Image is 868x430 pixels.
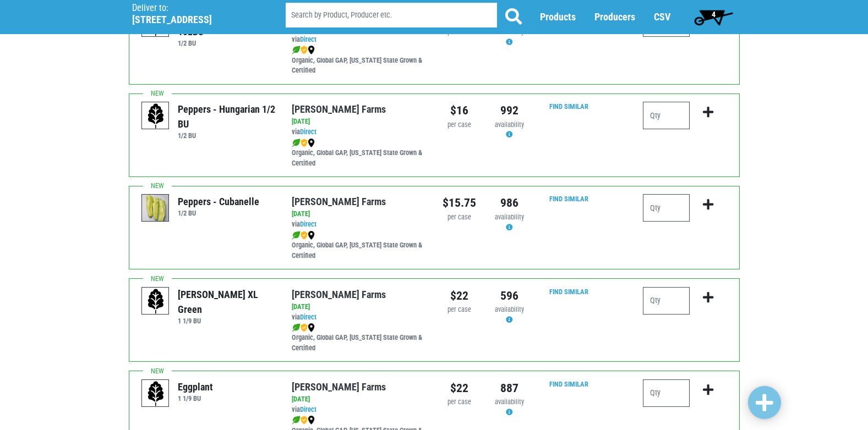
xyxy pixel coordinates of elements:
[643,102,690,129] input: Qty
[178,209,259,217] h6: 1/2 BU
[540,12,576,23] a: Products
[301,323,308,332] img: safety-e55c860ca8c00a9c171001a62a92dabd.png
[643,194,690,222] input: Qty
[178,287,275,317] div: [PERSON_NAME] XL Green
[493,102,526,119] div: 992
[292,46,301,54] img: leaf-e5c59151409436ccce96b2ca1b28e03c.png
[292,219,425,230] div: via
[142,203,170,213] a: Peppers - Cubanelle
[443,120,476,130] div: per case
[443,102,476,119] div: $16
[178,379,213,394] div: Eggplant
[443,194,476,212] div: $15.75
[292,196,386,207] a: [PERSON_NAME] Farms
[292,117,425,127] div: [DATE]
[178,39,275,47] h6: 1/2 BU
[300,313,316,321] a: Direct
[549,102,588,111] a: Find Similar
[689,6,738,28] a: 4
[292,137,425,169] div: Organic, Global GAP, [US_STATE] State Grown & Certified
[643,287,690,315] input: Qty
[712,10,716,19] span: 4
[300,128,316,136] a: Direct
[308,323,315,332] img: map_marker-0e94453035b3232a4d21701695807de9.png
[292,302,425,312] div: [DATE]
[292,127,425,137] div: via
[443,397,476,407] div: per case
[142,102,170,130] img: placeholder-variety-43d6402dacf2d531de610a020419775a.svg
[142,195,170,222] img: thumbnail-0a21d7569dbf8d3013673048c6385dc6.png
[292,45,425,76] div: Organic, Global GAP, [US_STATE] State Grown & Certified
[654,12,670,23] a: CSV
[594,12,635,23] a: Producers
[292,209,425,219] div: [DATE]
[292,323,301,332] img: leaf-e5c59151409436ccce96b2ca1b28e03c.png
[443,305,476,315] div: per case
[443,212,476,223] div: per case
[292,103,386,115] a: [PERSON_NAME] Farms
[300,220,316,228] a: Direct
[493,287,526,305] div: 596
[300,35,316,43] a: Direct
[292,322,425,354] div: Organic, Global GAP, [US_STATE] State Grown & Certified
[308,231,315,240] img: map_marker-0e94453035b3232a4d21701695807de9.png
[292,394,425,405] div: [DATE]
[178,394,213,403] h6: 1 1/9 BU
[443,287,476,305] div: $22
[142,380,170,407] img: placeholder-variety-43d6402dacf2d531de610a020419775a.svg
[301,46,308,54] img: safety-e55c860ca8c00a9c171001a62a92dabd.png
[301,139,308,147] img: safety-e55c860ca8c00a9c171001a62a92dabd.png
[300,405,316,414] a: Direct
[308,46,315,54] img: map_marker-0e94453035b3232a4d21701695807de9.png
[301,231,308,240] img: safety-e55c860ca8c00a9c171001a62a92dabd.png
[132,14,258,26] h5: [STREET_ADDRESS]
[308,139,315,147] img: map_marker-0e94453035b3232a4d21701695807de9.png
[178,194,259,209] div: Peppers - Cubanelle
[292,35,425,45] div: via
[549,195,588,203] a: Find Similar
[495,305,524,313] span: availability
[493,194,526,212] div: 986
[292,312,425,323] div: via
[493,379,526,397] div: 887
[308,416,315,425] img: map_marker-0e94453035b3232a4d21701695807de9.png
[495,120,524,129] span: availability
[132,3,258,14] p: Deliver to:
[495,213,524,221] span: availability
[495,398,524,406] span: availability
[292,289,386,300] a: [PERSON_NAME] Farms
[286,3,497,28] input: Search by Product, Producer etc.
[142,288,170,315] img: placeholder-variety-43d6402dacf2d531de610a020419775a.svg
[292,416,301,425] img: leaf-e5c59151409436ccce96b2ca1b28e03c.png
[301,416,308,425] img: safety-e55c860ca8c00a9c171001a62a92dabd.png
[292,230,425,261] div: Organic, Global GAP, [US_STATE] State Grown & Certified
[292,231,301,240] img: leaf-e5c59151409436ccce96b2ca1b28e03c.png
[643,379,690,407] input: Qty
[443,379,476,397] div: $22
[178,131,275,140] h6: 1/2 BU
[178,317,275,325] h6: 1 1/9 BU
[549,380,588,388] a: Find Similar
[549,288,588,296] a: Find Similar
[292,381,386,393] a: [PERSON_NAME] Farms
[178,102,275,131] div: Peppers - Hungarian 1/2 BU
[292,405,425,415] div: via
[292,139,301,147] img: leaf-e5c59151409436ccce96b2ca1b28e03c.png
